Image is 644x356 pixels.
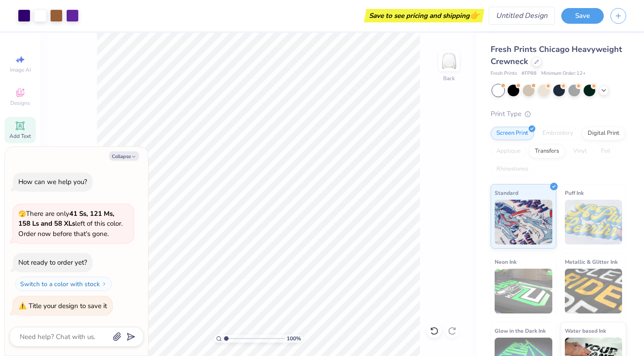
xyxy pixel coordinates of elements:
[9,133,31,140] span: Add Text
[489,7,555,25] input: Untitled Design
[529,145,565,158] div: Transfers
[521,70,537,77] span: # FP88
[565,200,623,244] img: Puff Ink
[495,269,552,313] img: Neon Ink
[495,326,546,335] span: Glow in the Dark Ink
[491,70,517,77] span: Fresh Prints
[541,70,586,77] span: Minimum Order: 12 +
[565,269,623,313] img: Metallic & Glitter Ink
[565,188,584,197] span: Puff Ink
[10,66,31,73] span: Image AI
[15,277,112,291] button: Switch to a color with stock
[366,9,482,22] div: Save to see pricing and shipping
[440,52,458,70] img: Back
[495,257,517,266] span: Neon Ink
[29,301,107,310] div: Title your design to save it
[109,151,139,161] button: Collapse
[491,109,626,119] div: Print Type
[491,127,534,140] div: Screen Print
[102,281,107,287] img: Switch to a color with stock
[582,127,625,140] div: Digital Print
[565,326,606,335] span: Water based Ink
[287,335,301,343] span: 100 %
[470,10,479,21] span: 👉
[495,200,552,244] img: Standard
[491,163,534,176] div: Rhinestones
[18,209,123,238] span: There are only left of this color. Order now before that's gone.
[537,127,579,140] div: Embroidery
[18,258,87,267] div: Not ready to order yet?
[18,177,87,186] div: How can we help you?
[10,99,30,107] span: Designs
[443,74,455,82] div: Back
[495,188,518,197] span: Standard
[568,145,593,158] div: Vinyl
[491,145,526,158] div: Applique
[565,257,618,266] span: Metallic & Glitter Ink
[595,145,616,158] div: Foil
[561,8,604,24] button: Save
[491,44,622,67] span: Fresh Prints Chicago Heavyweight Crewneck
[18,210,26,218] span: 🫣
